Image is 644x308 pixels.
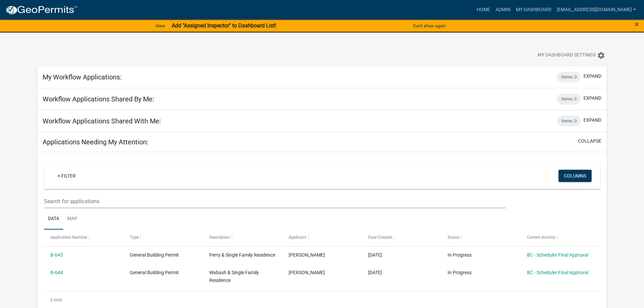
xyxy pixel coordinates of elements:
a: Map [63,208,81,230]
button: expand [583,95,601,102]
a: View [153,20,168,31]
span: Status [448,235,459,240]
h5: Workflow Applications Shared With Me: [43,117,161,125]
datatable-header-cell: Type [123,230,203,246]
a: Home [474,3,493,16]
span: Perry & Single Family Residence [209,252,275,258]
strong: Add "Assigned Inspector" to Dashboard List! [172,22,276,29]
span: In Progress [448,270,472,275]
button: Don't show again [410,20,448,31]
span: Shane Weist [289,252,325,258]
span: 08/13/2025 [368,252,382,258]
span: Wabash & Single Family Residence [209,270,259,283]
button: Columns [558,170,592,182]
span: In Progress [448,252,472,258]
span: Description [209,235,230,240]
a: Admin [493,3,513,16]
span: × [635,20,639,29]
span: 08/12/2025 [368,270,382,275]
datatable-header-cell: Applicant [282,230,362,246]
div: Items: 0 [557,116,581,126]
div: Items: 0 [557,72,581,82]
span: General Building Permit [130,252,179,258]
datatable-header-cell: Status [441,230,520,246]
button: expand [583,73,601,80]
i: settings [597,51,605,60]
button: expand [583,117,601,124]
button: Close [635,20,639,28]
span: Type [130,235,139,240]
a: [EMAIL_ADDRESS][DOMAIN_NAME] [554,3,639,16]
span: Jessica Ritchie [289,270,325,275]
span: General Building Permit [130,270,179,275]
h5: My Workflow Applications: [43,73,122,81]
h5: Workflow Applications Shared By Me: [43,95,154,103]
h5: Applications Needing My Attention: [43,138,148,146]
a: B-644 [50,270,63,275]
span: Applicant [289,235,306,240]
a: BC - Scheduler Final Approval [527,270,588,275]
datatable-header-cell: Application Number [44,230,123,246]
span: Application Number [50,235,87,240]
datatable-header-cell: Current Activity [520,230,600,246]
input: Search for applications [44,194,505,208]
datatable-header-cell: Description [203,230,282,246]
button: My Dashboard Settingssettings [532,49,611,62]
span: My Dashboard Settings [538,51,596,60]
a: My Dashboard [513,3,554,16]
datatable-header-cell: Date Created [362,230,441,246]
button: collapse [578,138,601,145]
a: + Filter [52,170,81,182]
span: Date Created [368,235,392,240]
a: B-645 [50,252,63,258]
a: BC - Scheduler Final Approval [527,252,588,258]
a: Data [44,208,63,230]
span: Current Activity [527,235,555,240]
div: Items: 0 [557,94,581,104]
